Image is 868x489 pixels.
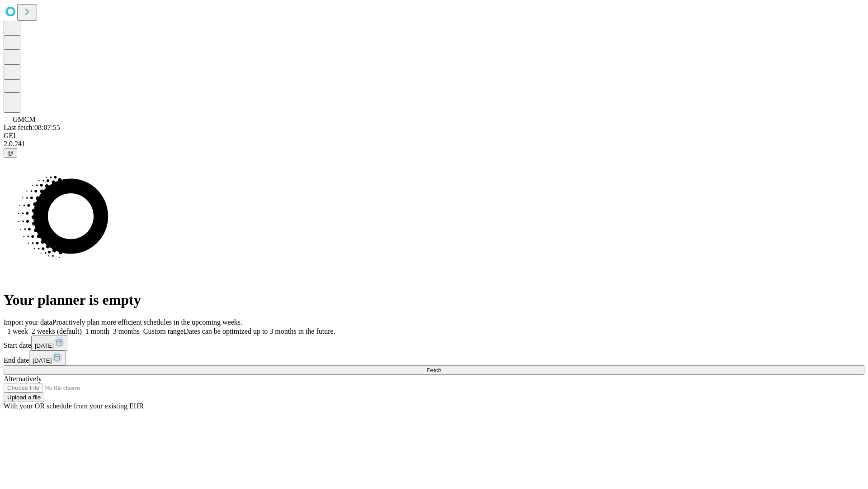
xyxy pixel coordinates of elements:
[4,350,864,365] div: End date
[29,350,66,365] button: [DATE]
[31,336,68,350] button: [DATE]
[4,148,17,158] button: @
[32,327,82,335] span: 2 weeks (default)
[4,393,44,402] button: Upload a file
[184,327,335,335] span: Dates can be optimized up to 3 months in the future.
[426,367,441,374] span: Fetch
[143,327,184,335] span: Custom range
[4,140,864,148] div: 2.0.241
[52,318,242,326] span: Proactively plan more efficient schedules in the upcoming weeks.
[7,149,14,156] span: @
[4,124,60,131] span: Last fetch: 08:07:55
[35,342,54,349] span: [DATE]
[4,318,52,326] span: Import your data
[4,402,144,410] span: With your OR schedule from your existing EHR
[113,327,140,335] span: 3 months
[85,327,109,335] span: 1 month
[7,327,28,335] span: 1 week
[4,336,864,350] div: Start date
[4,132,864,140] div: GEI
[4,375,42,383] span: Alternatively
[33,357,52,364] span: [DATE]
[4,365,864,375] button: Fetch
[4,292,864,308] h1: Your planner is empty
[13,115,36,123] span: GMCM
